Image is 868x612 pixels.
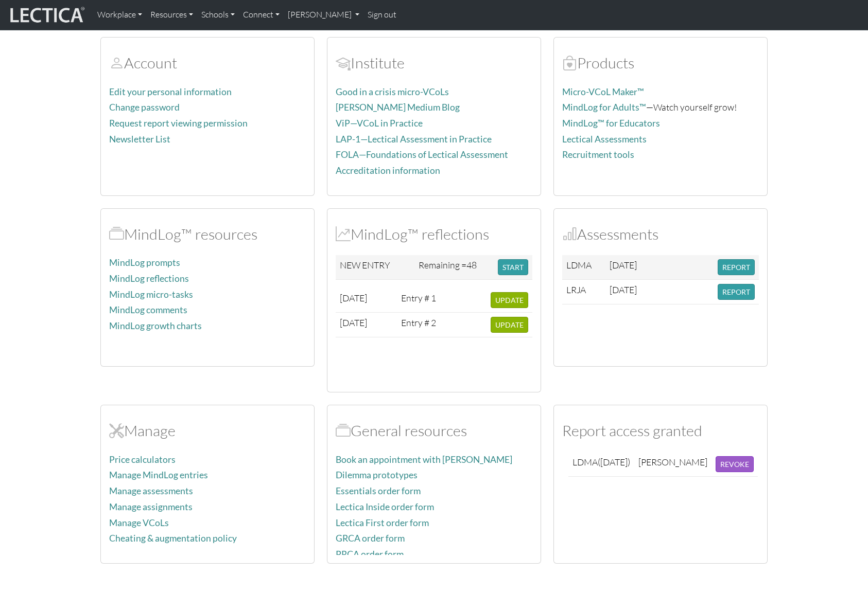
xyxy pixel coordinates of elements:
h2: Assessments [562,225,759,243]
a: Edit your personal information [109,86,232,97]
a: MindLog growth charts [109,320,202,331]
h2: Manage [109,422,306,440]
a: MindLog prompts [109,257,180,268]
a: Book an appointment with [PERSON_NAME] [336,454,512,465]
a: MindLog micro-tasks [109,289,193,300]
a: Micro-VCoL Maker™ [562,86,644,97]
h2: General resources [336,422,532,440]
a: Recruitment tools [562,149,634,160]
span: UPDATE [495,296,524,304]
h2: Account [109,54,306,72]
td: LDMA [562,255,605,280]
a: MindLog reflections [109,273,189,284]
span: Assessments [562,225,577,243]
a: Good in a crisis micro-VCoLs [336,86,449,97]
a: Change password [109,102,180,113]
a: LAP-1—Lectical Assessment in Practice [336,134,492,145]
a: Request report viewing permission [109,118,248,129]
span: [DATE] [610,259,637,271]
button: REPORT [718,259,755,275]
span: Products [562,53,577,72]
a: Dilemma prototypes [336,470,418,480]
a: Manage VCoLs [109,517,169,528]
a: Workplace [93,4,146,26]
td: LDMA [568,452,634,477]
button: UPDATE [491,292,528,308]
span: Manage [109,421,124,440]
a: Schools [197,4,239,26]
p: —Watch yourself grow! [562,100,759,115]
button: START [498,259,528,275]
a: Lectica First order form [336,517,429,528]
td: Entry # 2 [397,313,443,337]
h2: Institute [336,54,532,72]
span: Account [336,53,351,72]
button: REVOKE [716,456,754,472]
button: REPORT [718,284,755,300]
span: [DATE] [340,292,367,303]
a: ViP—VCoL in Practice [336,118,423,129]
span: Resources [336,421,351,440]
h2: MindLog™ resources [109,225,306,243]
a: FOLA—Foundations of Lectical Assessment [336,149,508,160]
td: NEW ENTRY [336,255,414,280]
h2: MindLog™ reflections [336,225,532,243]
a: Connect [239,4,284,26]
h2: Products [562,54,759,72]
a: MindLog for Adults™ [562,102,646,113]
a: Lectical Assessments [562,134,647,145]
td: Entry # 1 [397,288,443,313]
a: Manage assignments [109,501,193,512]
span: [DATE] [340,317,367,328]
span: MindLog [336,225,351,243]
a: MindLog™ for Educators [562,118,660,129]
a: MindLog comments [109,304,187,315]
a: Resources [146,4,197,26]
a: Newsletter List [109,134,170,145]
div: [PERSON_NAME] [638,456,707,468]
a: Manage MindLog entries [109,470,208,480]
a: Lectica Inside order form [336,501,434,512]
a: [PERSON_NAME] [284,4,363,26]
a: GRCA order form [336,533,405,544]
span: ([DATE]) [598,456,630,467]
td: Remaining = [414,255,494,280]
a: Essentials order form [336,485,421,496]
span: MindLog™ resources [109,225,124,243]
a: Sign out [363,4,401,26]
a: [PERSON_NAME] Medium Blog [336,102,460,113]
a: Cheating & augmentation policy [109,533,237,544]
span: UPDATE [495,320,524,329]
span: 48 [466,259,477,271]
a: Price calculators [109,454,176,465]
td: LRJA [562,280,605,304]
span: Account [109,53,124,72]
a: PRCA order form [336,549,404,560]
a: Accreditation information [336,165,440,176]
img: lecticalive [8,5,85,25]
a: Manage assessments [109,485,193,496]
button: UPDATE [491,317,528,333]
h2: Report access granted [562,422,759,440]
span: [DATE] [610,284,637,295]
